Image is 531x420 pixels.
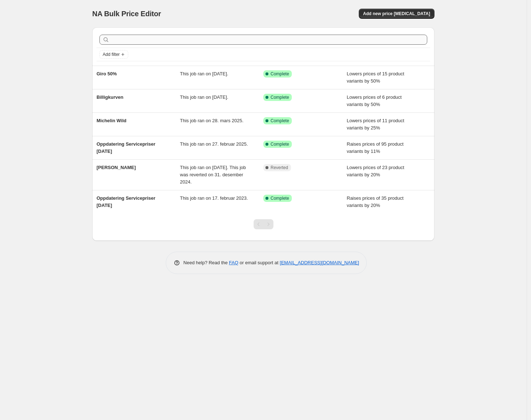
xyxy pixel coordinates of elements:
[347,195,404,208] span: Raises prices of 35 product variants by 20%
[97,94,123,100] span: Billigkurven
[254,219,273,229] nav: Pagination
[97,195,155,208] span: Oppdatering Servicepriser [DATE]
[180,141,248,147] span: This job ran on 27. februar 2025.
[180,71,228,76] span: This job ran on [DATE].
[347,165,405,177] span: Lowers prices of 23 product variants by 20%
[92,10,161,18] span: NA Bulk Price Editor
[180,165,246,185] span: This job ran on [DATE]. This job was reverted on 31. desember 2024.
[238,260,280,265] span: or email support at
[347,118,405,131] span: Lowers prices of 11 product variants by 25%
[97,165,136,170] span: [PERSON_NAME]
[183,260,229,265] span: Need help? Read the
[97,118,126,123] span: Michelin Wild
[103,52,120,57] span: Add filter
[271,118,289,124] span: Complete
[229,260,238,265] a: FAQ
[363,11,430,17] span: Add new price [MEDICAL_DATA]
[347,71,405,84] span: Lowers prices of 15 product variants by 50%
[347,141,404,154] span: Raises prices of 95 product variants by 11%
[271,71,289,77] span: Complete
[99,50,128,59] button: Add filter
[180,195,248,201] span: This job ran on 17. februar 2023.
[97,141,155,154] span: Oppdatering Servicepriser [DATE]
[180,94,228,100] span: This job ran on [DATE].
[359,9,434,19] button: Add new price [MEDICAL_DATA]
[271,195,289,201] span: Complete
[97,71,117,76] span: Giro 50%
[280,260,359,265] a: [EMAIL_ADDRESS][DOMAIN_NAME]
[271,165,288,171] span: Reverted
[271,94,289,100] span: Complete
[347,94,402,107] span: Lowers prices of 6 product variants by 50%
[180,118,244,123] span: This job ran on 28. mars 2025.
[271,141,289,147] span: Complete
